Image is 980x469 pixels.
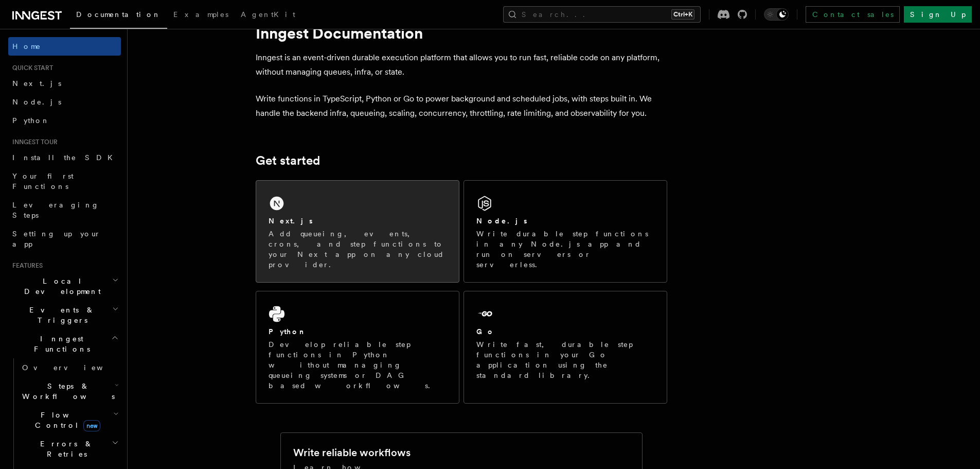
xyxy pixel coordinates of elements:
[8,301,121,329] button: Events & Triggers
[8,272,121,301] button: Local Development
[18,435,121,463] button: Errors & Retries
[12,116,50,125] span: Python
[256,24,667,42] h1: Inngest Documentation
[269,339,447,391] p: Develop reliable step functions in Python without managing queueing systems or DAG based workflows.
[167,3,235,28] a: Examples
[8,334,111,354] span: Inngest Functions
[476,339,654,380] p: Write fast, durable step functions in your Go application using the standard library.
[8,196,121,224] a: Leveraging Steps
[76,10,161,19] span: Documentation
[12,41,41,51] span: Home
[464,180,667,283] a: Node.jsWrite durable step functions in any Node.js app and run on servers or serverless.
[8,138,58,146] span: Inngest tour
[806,6,900,23] a: Contact sales
[12,201,99,219] span: Leveraging Steps
[8,148,121,167] a: Install the SDK
[476,216,527,226] h2: Node.js
[173,10,228,19] span: Examples
[8,224,121,253] a: Setting up your app
[18,381,115,402] span: Steps & Workflows
[18,358,121,377] a: Overview
[293,445,411,460] h2: Write reliable workflows
[22,363,128,372] span: Overview
[83,420,100,431] span: new
[8,305,112,325] span: Events & Triggers
[235,3,301,28] a: AgentKit
[8,93,121,111] a: Node.js
[8,64,53,72] span: Quick start
[8,167,121,196] a: Your first Functions
[256,153,320,168] a: Get started
[476,326,495,337] h2: Go
[503,6,701,23] button: Search...Ctrl+K
[256,180,459,283] a: Next.jsAdd queueing, events, crons, and step functions to your Next app on any cloud provider.
[12,172,74,190] span: Your first Functions
[8,276,112,297] span: Local Development
[12,230,101,248] span: Setting up your app
[8,111,121,130] a: Python
[269,326,307,337] h2: Python
[8,329,121,358] button: Inngest Functions
[904,6,972,23] a: Sign Up
[256,291,459,404] a: PythonDevelop reliable step functions in Python without managing queueing systems or DAG based wo...
[18,377,121,406] button: Steps & Workflows
[12,79,61,88] span: Next.js
[8,262,43,270] span: Features
[269,216,313,226] h2: Next.js
[18,410,113,430] span: Flow Control
[269,229,447,270] p: Add queueing, events, crons, and step functions to your Next app on any cloud provider.
[12,153,119,162] span: Install the SDK
[764,8,789,21] button: Toggle dark mode
[12,98,61,106] span: Node.js
[476,229,654,270] p: Write durable step functions in any Node.js app and run on servers or serverless.
[464,291,667,404] a: GoWrite fast, durable step functions in your Go application using the standard library.
[70,3,167,29] a: Documentation
[18,406,121,435] button: Flow Controlnew
[8,37,121,56] a: Home
[18,439,112,459] span: Errors & Retries
[671,9,694,20] kbd: Ctrl+K
[241,10,295,19] span: AgentKit
[256,92,667,120] p: Write functions in TypeScript, Python or Go to power background and scheduled jobs, with steps bu...
[8,74,121,93] a: Next.js
[256,50,667,79] p: Inngest is an event-driven durable execution platform that allows you to run fast, reliable code ...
